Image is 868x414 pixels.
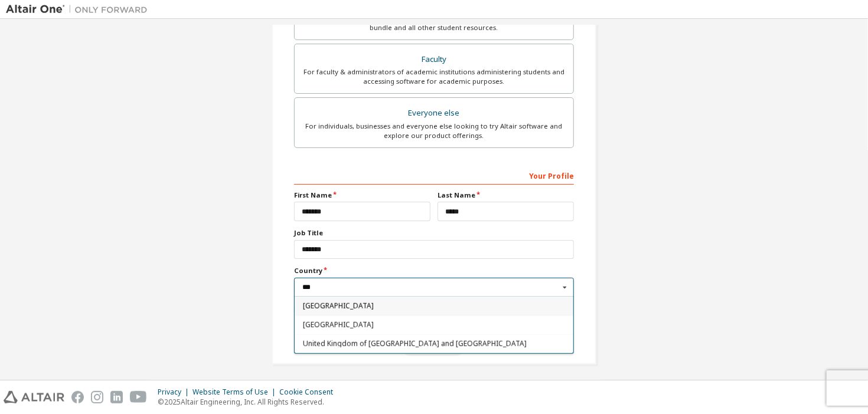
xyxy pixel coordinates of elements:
[303,303,566,310] span: [GEOGRAPHIC_DATA]
[192,387,279,397] div: Website Terms of Use
[303,321,566,328] span: [GEOGRAPHIC_DATA]
[302,105,566,121] div: Everyone else
[303,340,566,347] span: United Kingdom of [GEOGRAPHIC_DATA] and [GEOGRAPHIC_DATA]
[302,67,566,86] div: For faculty & administrators of academic institutions administering students and accessing softwa...
[71,391,84,403] img: facebook.svg
[294,266,574,275] label: Country
[294,228,574,238] label: Job Title
[6,4,154,15] img: Altair One
[279,387,340,397] div: Cookie Consent
[438,190,574,200] label: Last Name
[130,391,147,403] img: youtube.svg
[158,397,340,407] p: © 2025 Altair Engineering, Inc. All Rights Reserved.
[158,387,192,397] div: Privacy
[110,391,123,403] img: linkedin.svg
[302,121,566,140] div: For individuals, businesses and everyone else looking to try Altair software and explore our prod...
[91,391,103,403] img: instagram.svg
[294,190,430,200] label: First Name
[4,391,64,403] img: altair_logo.svg
[294,166,574,185] div: Your Profile
[302,51,566,68] div: Faculty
